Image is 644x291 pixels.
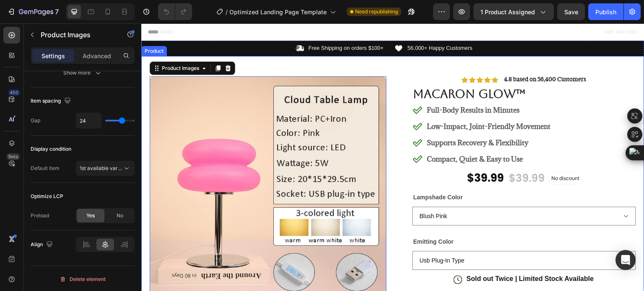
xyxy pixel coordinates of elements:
img: Macaron LED Table Lamp Trichromatic Dimming Living Room Atmosphere Lamps Eye Protection Night Lig... [8,53,245,289]
div: Open Intercom Messenger [615,250,636,270]
input: Auto [76,113,101,128]
button: 1 product assigned [473,3,554,20]
div: Item spacing [31,95,73,107]
button: 1st available variant [76,161,135,176]
div: Rich Text Editor. Editing area: main [362,53,446,60]
span: Need republishing [355,8,398,15]
span: Yes [86,212,95,219]
div: Rich Text Editor. Editing area: main [285,113,411,126]
button: Publish [588,3,623,20]
span: No [117,212,123,219]
strong: 4.8 based on 56,400 Customers [363,52,445,59]
p: 7 [55,7,59,17]
legend: Lampshade Color [271,168,322,180]
div: $39.99 [325,147,364,163]
p: Full-Body Results in Minutes [286,82,410,92]
div: Optimize LCP [31,193,63,200]
div: Align [31,239,55,250]
button: Delete element [31,273,135,286]
span: 1st available variant [80,165,127,171]
strong: Supports Recovery & Flexibility [286,115,387,124]
div: Delete element [60,274,106,284]
button: 7 [3,3,62,20]
div: Beta [6,153,20,160]
div: Publish [595,8,616,16]
div: Display condition [31,145,71,153]
div: 450 [8,89,20,96]
div: Product [2,24,24,31]
button: Save [557,3,585,20]
p: No discount [410,151,439,159]
div: Preload [31,212,49,219]
p: Advanced [83,52,111,60]
span: 1 product assigned [480,8,535,16]
span: Optimized Landing Page Template [229,8,327,16]
legend: Emitting Color [271,212,313,224]
div: Rich Text Editor. Editing area: main [285,80,411,93]
iframe: Design area [141,23,644,291]
p: Product Images [41,30,112,40]
p: Low-Impact, Joint-Friendly Movement [286,98,410,108]
div: Show more [63,69,102,77]
h1: Macaron Glow™ [271,62,495,79]
p: Settings [42,52,65,60]
button: Show more [31,65,135,80]
p: Sold out Twice | Limited Stock Available [325,252,453,260]
div: Rich Text Editor. Editing area: main [285,97,411,109]
div: Gap [31,117,40,124]
div: Rich Text Editor. Editing area: main [285,129,411,142]
div: Undo/Redo [158,3,192,20]
strong: Compact, Quiet & Easy to Use [286,131,382,140]
div: Default item [31,165,60,172]
div: $39.99 [367,147,405,163]
span: / [226,8,228,16]
div: Product Images [19,41,60,49]
span: Save [564,8,578,15]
